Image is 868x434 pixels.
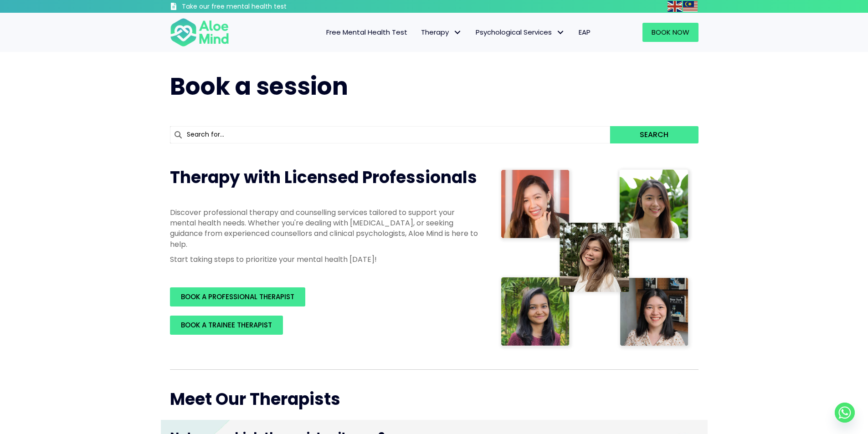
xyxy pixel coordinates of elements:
p: Start taking steps to prioritize your mental health [DATE]! [170,254,480,265]
img: Therapist collage [498,166,693,351]
span: Therapy with Licensed Professionals [170,166,477,189]
button: Search [610,126,698,143]
a: BOOK A PROFESSIONAL THERAPIST [170,287,305,306]
p: Discover professional therapy and counselling services tailored to support your mental health nee... [170,207,480,250]
span: BOOK A PROFESSIONAL THERAPIST [181,292,294,301]
a: BOOK A TRAINEE THERAPIST [170,316,283,335]
span: Meet Our Therapists [170,388,340,411]
nav: Menu [241,23,597,42]
span: Therapy: submenu [451,26,464,39]
span: Free Mental Health Test [326,27,407,37]
a: Free Mental Health Test [319,23,414,42]
img: Aloe mind Logo [170,17,229,47]
h3: Take our free mental health test [182,2,335,11]
img: en [668,1,682,12]
a: Psychological ServicesPsychological Services: submenu [469,23,572,42]
input: Search for... [170,126,611,143]
a: Whatsapp [835,403,855,423]
span: EAP [579,27,591,37]
a: Take our free mental health test [170,2,335,13]
span: Psychological Services [476,27,565,37]
a: English [668,1,683,11]
a: Book Now [642,23,699,42]
a: Malay [683,1,699,11]
a: TherapyTherapy: submenu [414,23,469,42]
span: Psychological Services: submenu [554,26,567,39]
span: BOOK A TRAINEE THERAPIST [181,320,272,330]
a: EAP [572,23,597,42]
span: Therapy [421,27,462,37]
span: Book Now [652,27,689,37]
span: Book a session [170,70,348,103]
img: ms [683,1,698,12]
